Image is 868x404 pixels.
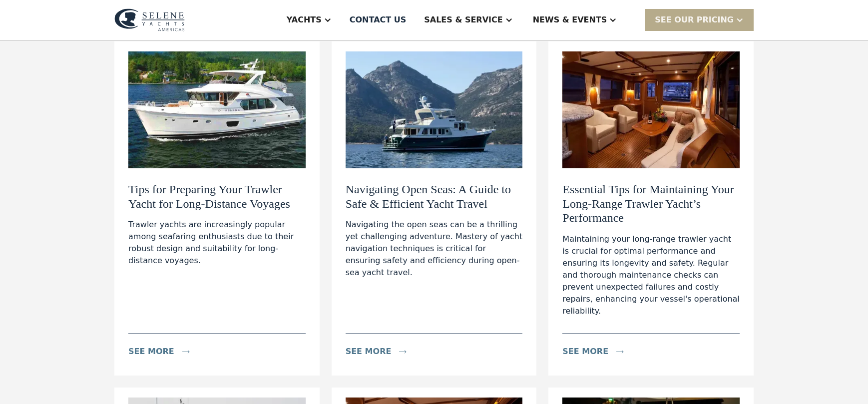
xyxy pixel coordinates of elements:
div: Yachts [287,14,322,26]
img: icon [182,350,190,354]
div: SEE Our Pricing [645,9,754,30]
img: icon [616,350,624,354]
div: Trawler yachts are increasingly popular among seafaring enthusiasts due to their robust design an... [128,219,306,267]
div: Sales & Service [424,14,502,26]
div: Contact US [350,14,407,26]
img: icon [399,350,407,354]
div: News & EVENTS [533,14,607,26]
a: Tips for Preparing Your Trawler Yacht for Long-Distance VoyagesTrawler yachts are increasingly po... [114,41,320,376]
a: Essential Tips for Maintaining Your Long-Range Trawler Yacht’s PerformanceMaintaining your long-r... [548,41,754,376]
h2: Essential Tips for Maintaining Your Long-Range Trawler Yacht’s Performance [562,182,740,225]
div: Navigating the open seas can be a thrilling yet challenging adventure. Mastery of yacht navigatio... [346,219,523,279]
a: Navigating Open Seas: A Guide to Safe & Efficient Yacht TravelNavigating the open seas can be a t... [332,41,537,376]
h2: Tips for Preparing Your Trawler Yacht for Long-Distance Voyages [128,182,306,211]
div: see more [346,346,392,358]
div: see more [128,346,174,358]
div: see more [562,346,608,358]
div: SEE Our Pricing [655,14,734,26]
img: logo [114,8,185,31]
h2: Navigating Open Seas: A Guide to Safe & Efficient Yacht Travel [346,182,523,211]
div: Maintaining your long-range trawler yacht is crucial for optimal performance and ensuring its lon... [562,233,740,317]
